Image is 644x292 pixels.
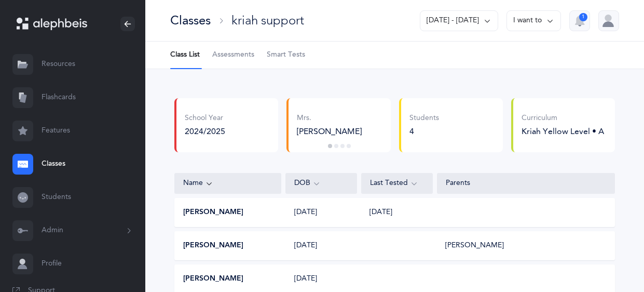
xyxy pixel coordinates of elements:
button: 1 [328,144,332,148]
button: 3 [340,144,345,148]
span: [DATE] [369,207,392,218]
div: Parents [446,178,606,189]
div: Kriah Yellow Level • A [522,126,604,137]
button: [PERSON_NAME] [183,274,243,284]
button: [PERSON_NAME] [183,207,243,218]
div: [DATE] [286,207,358,218]
div: [PERSON_NAME] [445,241,504,251]
div: School Year [185,113,225,124]
div: kriah support [231,12,304,29]
button: 1 [569,10,590,31]
div: [DATE] [286,241,358,251]
button: [DATE] - [DATE] [420,10,498,31]
div: Classes [170,12,211,29]
button: I want to [506,10,561,31]
button: 4 [347,144,351,148]
div: [DATE] [286,274,358,284]
span: Smart Tests [267,50,305,60]
div: Last Tested [370,178,424,189]
div: 2024/2025 [185,126,225,137]
span: Assessments [212,50,254,60]
button: [PERSON_NAME] [183,241,243,251]
div: Name [183,178,272,189]
div: DOB [294,178,348,189]
div: Mrs. [297,113,382,124]
div: Curriculum [522,113,604,124]
div: 4 [409,126,439,137]
button: 2 [334,144,338,148]
div: [PERSON_NAME] [297,126,382,137]
div: 1 [579,13,587,21]
div: Students [409,113,439,124]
